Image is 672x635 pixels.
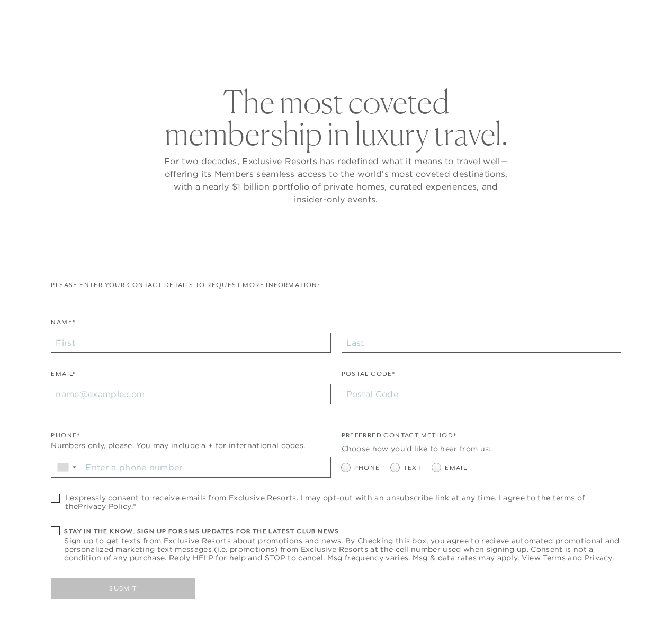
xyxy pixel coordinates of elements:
input: Postal Code [342,384,621,404]
input: name@example.com [51,384,330,404]
span: I expressly consent to receive emails from Exclusive Resorts. I may opt-out with an unsubscribe l... [65,494,621,511]
span: Sign up to get texts from Exclusive Resorts about promotions and news. By Checking this box, you ... [64,536,621,562]
div: Numbers only, please. You may include a + for international codes. [51,440,330,451]
span: Email [445,463,467,473]
input: Enter a phone number [82,457,330,477]
input: First [51,333,330,353]
span: Text [404,463,422,473]
p: Please enter your contact details to request more information: [51,280,621,290]
span: Phone [354,463,380,473]
div: Choose how you'd like to hear from us: [342,443,621,454]
span: ▼ [71,464,78,470]
label: Name* [51,317,76,333]
label: Email* [51,369,76,384]
div: Country Code Selector [51,457,82,477]
label: Postal Code* [342,369,396,384]
p: For two decades, Exclusive Resorts has redefined what it means to travel well—offering its Member... [162,155,511,205]
a: The Collection [214,34,295,65]
legend: Preferred Contact Method* [342,431,457,446]
a: Membership [311,34,377,65]
a: Member Login [564,12,616,21]
button: Submit [51,578,195,599]
input: Last [342,333,621,353]
a: Community [393,34,458,65]
a: Get Started [28,12,74,21]
a: Privacy Policy [78,502,131,511]
h6: Stay in the know. Sign up for sms updates for the latest club news [64,526,621,536]
div: Phone* [51,431,330,441]
h2: The most coveted membership in luxury travel. [162,86,511,149]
